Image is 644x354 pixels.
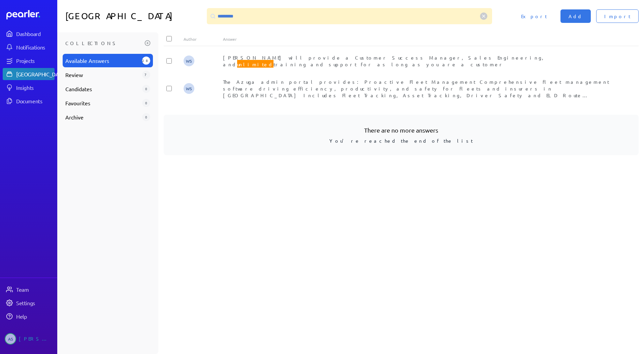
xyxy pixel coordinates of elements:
[3,68,55,80] a: [GEOGRAPHIC_DATA]
[184,56,194,66] span: Wesley Simpson
[142,99,150,107] div: 0
[65,71,139,79] span: Review
[3,28,55,40] a: Dashboard
[569,13,583,20] span: Add
[3,310,55,322] a: Help
[521,13,547,20] span: Export
[604,13,631,20] span: Import
[3,81,55,94] a: Insights
[223,36,619,42] div: Answer
[513,9,555,23] button: Export
[65,85,139,93] span: Candidates
[223,55,544,69] span: [PERSON_NAME] will provide a Customer Success Manager, Sales Engineering, and training and suppor...
[3,330,55,347] a: AS[PERSON_NAME]
[16,57,54,64] div: Projects
[65,57,139,65] span: Available Answers
[16,71,66,77] div: [GEOGRAPHIC_DATA]
[16,299,54,306] div: Settings
[19,333,53,345] div: [PERSON_NAME]
[223,79,618,159] span: The Azuga admin portal provides: Proactive Fleet Management Comprehensive fleet management softwa...
[142,113,150,121] div: 0
[142,71,150,79] div: 7
[65,113,139,121] span: Archive
[3,283,55,295] a: Team
[65,38,142,48] h3: Collections
[16,44,54,50] div: Notifications
[3,297,55,309] a: Settings
[65,99,139,107] span: Favourites
[596,9,639,23] button: Import
[6,10,55,20] a: Dashboard
[174,126,628,135] h3: There are no more answers
[3,55,55,67] a: Projects
[16,98,54,104] div: Documents
[5,333,16,345] span: Audrie Stefanini
[560,9,591,23] button: Add
[184,83,194,94] span: Wesley Simpson
[16,84,54,91] div: Insights
[3,41,55,53] a: Notifications
[142,85,150,93] div: 0
[16,286,54,293] div: Team
[237,60,273,69] span: unlimited
[16,30,54,37] div: Dashboard
[16,313,54,320] div: Help
[3,95,55,107] a: Documents
[65,8,204,24] h1: [GEOGRAPHIC_DATA]
[174,135,628,144] p: You're reached the end of the list
[142,57,150,65] div: 287
[184,36,223,42] div: Author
